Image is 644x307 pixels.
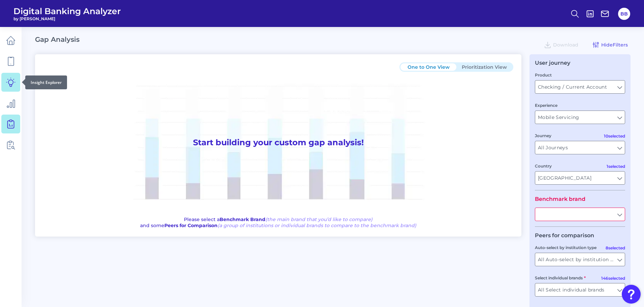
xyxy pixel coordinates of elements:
[618,8,630,20] button: BB
[164,222,218,228] b: Peers for Comparison
[25,75,67,89] div: Insight Explorer
[35,35,79,43] h2: Gap Analysis
[140,216,416,228] p: Please select a and some
[13,16,121,21] span: by [PERSON_NAME]
[535,245,597,250] label: Auto-select by institution type
[535,275,586,280] label: Select individual brands
[265,216,373,222] span: (the main brand that you’d like to compare)
[220,216,265,222] b: Benchmark Brand
[13,6,121,16] span: Digital Banking Analyzer
[43,72,513,214] h1: Start building your custom gap analysis!
[535,196,585,202] legend: Benchmark brand
[535,163,552,168] label: Country
[622,285,641,304] button: Open Resource Center
[541,39,581,50] button: Download
[589,39,631,50] button: HideFilters
[535,60,570,66] div: User journey
[456,63,512,71] button: Prioritization View
[535,72,552,78] label: Product
[553,42,578,48] span: Download
[601,42,628,48] span: Hide Filters
[535,133,551,138] label: Journey
[535,232,594,239] legend: Peers for comparison
[535,103,557,108] label: Experience
[218,222,416,228] span: (a group of institutions or individual brands to compare to the benchmark brand)
[400,63,456,71] button: One to One View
